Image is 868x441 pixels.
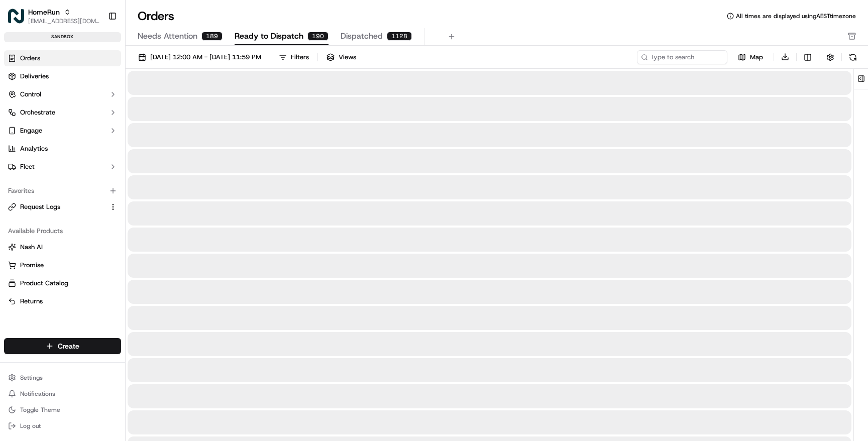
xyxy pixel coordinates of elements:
button: [EMAIL_ADDRESS][DOMAIN_NAME] [28,17,100,25]
button: Nash AI [4,239,121,255]
button: Returns [4,293,121,309]
span: Views [339,53,356,62]
a: Request Logs [8,202,105,211]
button: Control [4,86,121,102]
a: Returns [8,297,117,306]
span: Request Logs [20,202,60,211]
span: Toggle Theme [20,406,60,414]
button: Toggle Theme [4,403,121,417]
span: Returns [20,297,43,306]
span: Orders [20,54,40,63]
button: Orchestrate [4,104,121,121]
button: Create [4,338,121,354]
span: Notifications [20,390,55,398]
a: Orders [4,50,121,66]
div: Favorites [4,183,121,199]
button: HomeRun [28,7,60,17]
button: Fleet [4,159,121,175]
div: Available Products [4,223,121,239]
span: Nash AI [20,243,43,252]
button: Notifications [4,387,121,401]
div: 1128 [387,32,412,41]
span: Ready to Dispatch [235,30,303,42]
span: Promise [20,261,44,270]
button: Filters [274,50,313,64]
a: Nash AI [8,243,117,252]
button: Map [731,51,770,63]
span: Settings [20,374,43,382]
div: 190 [307,32,329,41]
button: [DATE] 12:00 AM - [DATE] 11:59 PM [134,50,266,64]
span: Log out [20,422,41,430]
span: Product Catalog [20,279,68,288]
span: Map [750,53,763,62]
span: Create [58,341,79,351]
button: Promise [4,257,121,273]
span: Analytics [20,144,48,153]
input: Type to search [637,50,727,64]
div: sandbox [4,32,121,42]
h1: Orders [138,8,174,24]
span: Engage [20,126,42,135]
a: Promise [8,261,117,270]
button: HomeRunHomeRun[EMAIL_ADDRESS][DOMAIN_NAME] [4,4,104,28]
a: Product Catalog [8,279,117,288]
div: Filters [291,53,309,62]
button: Product Catalog [4,275,121,291]
span: Dispatched [341,30,383,42]
button: Refresh [846,50,860,64]
a: Analytics [4,141,121,157]
span: Control [20,90,41,99]
button: Request Logs [4,199,121,215]
span: All times are displayed using AEST timezone [736,12,856,20]
span: Needs Attention [138,30,197,42]
img: HomeRun [8,8,24,24]
button: Log out [4,419,121,433]
button: Engage [4,123,121,139]
span: Orchestrate [20,108,55,117]
button: Views [322,50,361,64]
button: Settings [4,371,121,385]
span: Deliveries [20,72,49,81]
span: [DATE] 12:00 AM - [DATE] 11:59 PM [150,53,261,62]
div: 189 [201,32,223,41]
a: Deliveries [4,68,121,84]
span: Fleet [20,162,35,171]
